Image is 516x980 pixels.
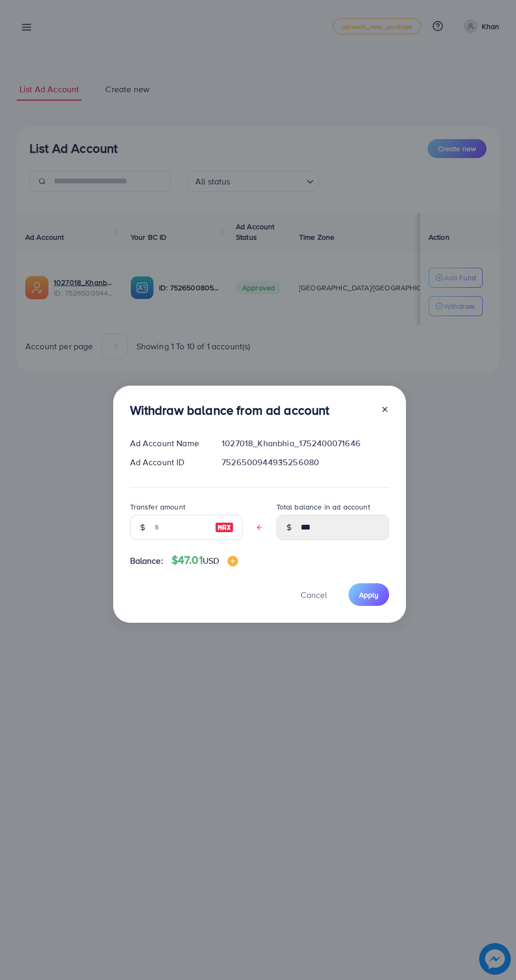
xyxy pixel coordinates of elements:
[213,456,397,468] div: 7526500944935256080
[130,502,185,512] label: Transfer amount
[215,521,234,534] img: image
[130,403,330,418] h3: Withdraw balance from ad account
[122,456,214,468] div: Ad Account ID
[301,589,327,601] span: Cancel
[130,555,163,567] span: Balance:
[227,556,238,566] img: image
[172,554,238,567] h4: $47.01
[203,555,219,566] span: USD
[349,583,389,606] button: Apply
[359,590,379,600] span: Apply
[122,437,214,449] div: Ad Account Name
[287,583,340,606] button: Cancel
[213,437,397,449] div: 1027018_Khanbhia_1752400071646
[276,502,370,512] label: Total balance in ad account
